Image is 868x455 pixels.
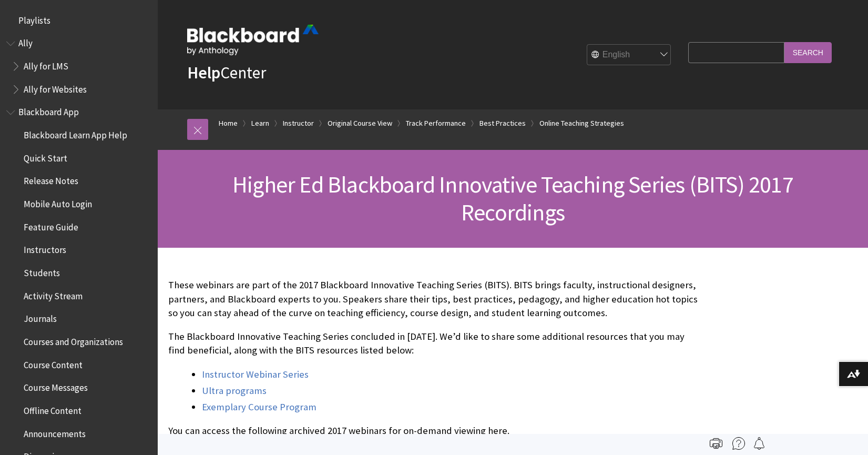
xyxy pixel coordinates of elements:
[24,287,83,301] span: Activity Stream
[24,356,83,370] span: Course Content
[710,437,722,450] img: Print
[18,12,50,26] span: Playlists
[539,117,624,130] a: Online Teaching Strategies
[24,425,86,439] span: Announcements
[187,62,266,83] a: HelpCenter
[202,401,316,413] a: Exemplary Course Program
[24,80,87,95] span: Ally for Websites
[6,35,151,98] nav: Book outline for Anthology Ally Help
[24,149,67,164] span: Quick Start
[24,241,66,256] span: Instructors
[479,117,526,130] a: Best Practices
[24,173,78,187] span: Release Notes
[202,368,309,381] a: Instructor Webinar Series
[24,379,88,393] span: Course Messages
[219,117,238,130] a: Home
[187,25,319,55] img: Blackboard by Anthology
[24,195,92,209] span: Mobile Auto Login
[18,35,33,49] span: Ally
[753,437,765,450] img: Follow this page
[24,310,57,325] span: Journals
[587,45,671,66] select: Site Language Selector
[6,12,151,29] nav: Book outline for Playlists
[283,117,314,130] a: Instructor
[168,424,702,438] p: You can access the following archived 2017 webinars for on-demand viewing here.
[24,126,127,140] span: Blackboard Learn App Help
[24,218,78,232] span: Feature Guide
[784,42,832,63] input: Search
[406,117,466,130] a: Track Performance
[187,62,220,83] strong: Help
[18,104,79,118] span: Blackboard App
[168,278,702,320] p: These webinars are part of the 2017 Blackboard Innovative Teaching Series (BITS). BITS brings fac...
[168,330,702,357] p: The Blackboard Innovative Teaching Series concluded in [DATE]. We’d like to share some additional...
[251,117,269,130] a: Learn
[24,333,123,347] span: Courses and Organizations
[328,117,392,130] a: Original Course View
[24,57,68,72] span: Ally for LMS
[24,264,60,278] span: Students
[232,170,793,227] span: Higher Ed Blackboard Innovative Teaching Series (BITS) 2017 Recordings
[732,437,745,450] img: More help
[24,402,81,416] span: Offline Content
[202,385,267,397] a: Ultra programs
